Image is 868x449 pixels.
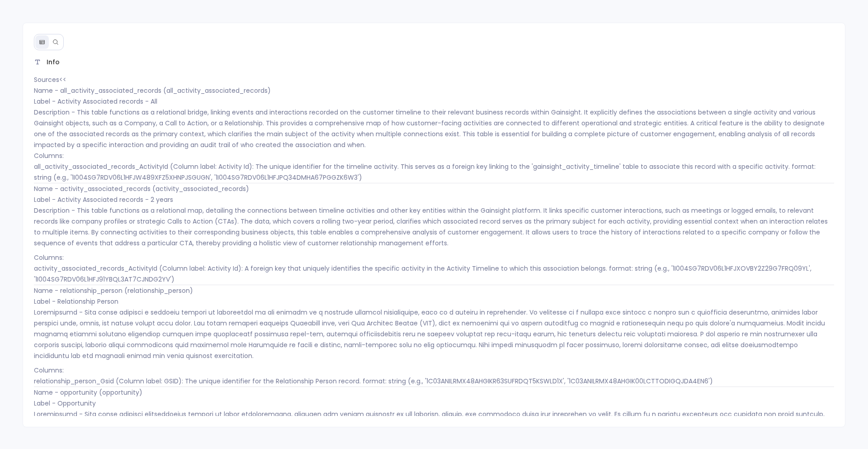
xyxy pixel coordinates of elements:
[34,365,835,387] p: Columns: relationship_person_Gsid (Column label: GSID): The unique identifier for the Relationshi...
[34,183,835,248] p: Name - activity_associated_records (activity_associated_records) Label - Activity Associated reco...
[34,74,835,150] p: Sources<< Name - all_activity_associated_records (all_activity_associated_records) Label - Activi...
[47,57,60,67] span: Info
[34,252,835,285] p: Columns: activity_associated_records_ActivityId (Column label: Activity Id): A foreign key that u...
[34,150,835,183] p: Columns: all_activity_associated_records_ActivityId (Column label: Activity Id): The unique ident...
[34,285,835,361] p: Name - relationship_person (relationship_person) Label - Relationship Person Loremipsumd - Sita c...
